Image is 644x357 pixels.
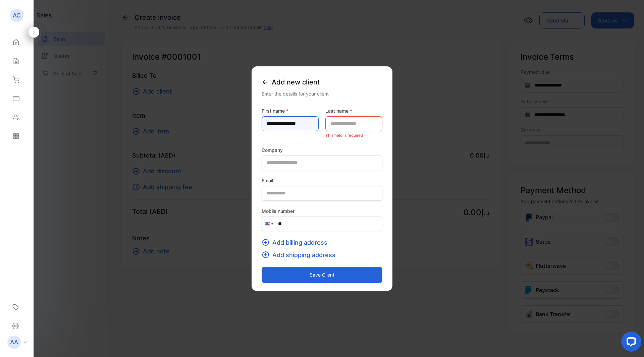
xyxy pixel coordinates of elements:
p: AC [13,11,21,20]
iframe: LiveChat chat widget [616,329,644,357]
span: Add shipping address [272,250,335,259]
label: Last name [325,107,382,114]
label: Company [262,146,382,154]
label: Mobile number [262,207,382,215]
div: Enter the details for your client [262,90,382,97]
p: This field is required [325,131,382,140]
span: Add new client [272,77,320,87]
button: Save client [262,267,382,283]
label: Email [262,177,382,184]
p: AA [10,338,18,347]
span: Add billing address [272,238,327,247]
label: First name [262,107,319,114]
button: Add shipping address [262,250,339,259]
div: United States: + 1 [262,217,275,231]
button: Add billing address [262,238,331,247]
